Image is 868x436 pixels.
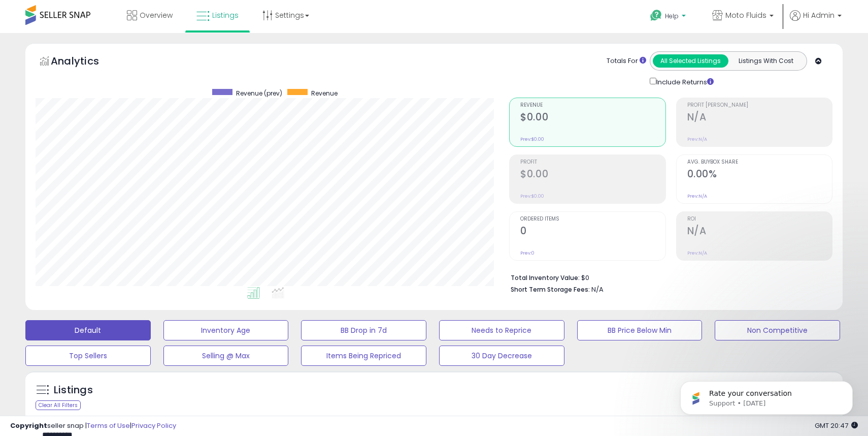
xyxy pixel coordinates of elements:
[687,250,707,256] small: Prev: N/A
[163,346,289,366] button: Selling @ Max
[520,168,665,182] h2: $0.00
[642,2,696,33] a: Help
[687,216,832,222] span: ROI
[728,54,804,68] button: Listings With Cost
[687,136,707,142] small: Prev: N/A
[520,216,665,222] span: Ordered Items
[87,421,130,430] a: Terms of Use
[520,136,544,142] small: Prev: $0.00
[520,160,665,165] span: Profit
[439,320,564,340] button: Needs to Reprice
[687,225,832,239] h2: N/A
[212,10,239,20] span: Listings
[687,103,832,108] span: Profit [PERSON_NAME]
[54,383,93,397] h5: Listings
[311,89,338,98] span: Revenue
[36,400,81,410] div: Clear All Filters
[650,9,662,22] i: Get Help
[687,168,832,182] h2: 0.00%
[687,160,832,165] span: Avg. Buybox Share
[236,89,282,98] span: Revenue (prev)
[301,346,426,366] button: Items Being Repriced
[577,320,703,340] button: BB Price Below Min
[803,10,834,20] span: Hi Admin
[665,12,679,20] span: Help
[10,421,176,431] div: seller snap | |
[520,193,544,199] small: Prev: $0.00
[642,76,726,87] div: Include Returns
[790,10,842,33] a: Hi Admin
[10,421,47,430] strong: Copyright
[715,320,840,340] button: Non Competitive
[511,285,590,294] b: Short Term Storage Fees:
[131,421,176,430] a: Privacy Policy
[687,193,707,199] small: Prev: N/A
[511,273,580,282] b: Total Inventory Value:
[439,346,564,366] button: 30 Day Decrease
[687,111,832,125] h2: N/A
[25,346,151,366] button: Top Sellers
[301,320,426,340] button: BB Drop in 7d
[725,10,766,20] span: Moto Fluids
[607,56,646,66] div: Totals For
[51,54,119,71] h5: Analytics
[591,285,604,294] span: N/A
[163,320,289,340] button: Inventory Age
[665,360,868,431] iframe: Intercom notifications message
[140,10,173,20] span: Overview
[25,320,151,340] button: Default
[520,103,665,108] span: Revenue
[520,250,535,256] small: Prev: 0
[520,225,665,239] h2: 0
[653,54,728,68] button: All Selected Listings
[511,271,825,283] li: $0
[520,111,665,125] h2: $0.00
